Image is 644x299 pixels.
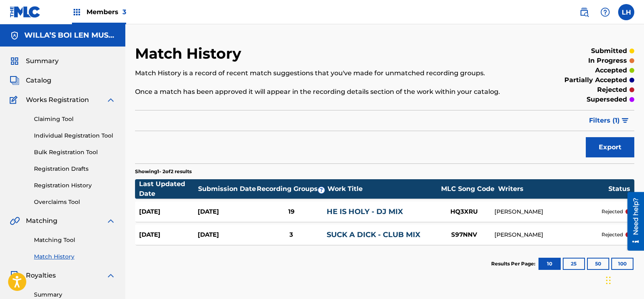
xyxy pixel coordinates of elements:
div: Writers [498,184,608,194]
img: filter [622,118,629,123]
p: rejected [602,208,623,215]
span: Matching [26,216,57,226]
a: HE IS HOLY - DJ MIX [327,207,403,216]
button: 100 [611,258,633,270]
div: 3 [256,230,327,240]
div: [PERSON_NAME] [494,208,602,216]
div: Submission Date [198,184,257,194]
div: Status [608,184,630,194]
img: Royalties [10,271,19,280]
a: Summary [34,291,116,299]
div: [PERSON_NAME] [494,231,602,239]
div: Help [597,4,613,20]
div: S97NNV [434,230,494,240]
a: Individual Registration Tool [34,131,116,140]
div: Work Title [327,184,437,194]
span: 3 [122,8,126,16]
button: Export [586,137,634,157]
div: [DATE] [139,207,198,216]
a: Public Search [576,4,592,20]
p: Showing 1 - 2 of 2 results [135,168,192,175]
a: SUCK A DICK - CLUB MIX [327,230,420,239]
div: 19 [256,207,327,216]
span: Royalties [26,271,56,280]
div: [DATE] [139,230,198,240]
h5: WILLA’S BOI LEN MUSIC PUBLISHING [24,31,116,40]
span: Summary [26,56,59,66]
div: Drag [606,268,611,293]
iframe: Resource Center [621,192,644,251]
span: ? [318,187,325,193]
img: Catalog [10,76,19,85]
a: Claiming Tool [34,115,116,123]
p: partially accepted [564,75,627,85]
img: MLC Logo [10,6,41,18]
img: Summary [10,56,19,66]
span: Filters ( 1 ) [589,116,620,125]
a: SummarySummary [10,56,59,66]
a: Match History [34,252,116,261]
p: submitted [591,46,627,56]
img: Works Registration [10,95,20,105]
p: in progress [588,56,627,66]
iframe: Chat Widget [604,260,644,299]
p: Match History is a record of recent match suggestions that you've made for unmatched recording gr... [135,68,519,78]
div: MLC Song Code [437,184,498,194]
img: Accounts [10,31,19,40]
div: User Menu [618,4,634,20]
p: superseded [587,95,627,104]
a: Bulk Registration Tool [34,148,116,157]
p: accepted [595,66,627,75]
img: help [600,7,610,17]
div: Need help? [9,6,20,43]
p: Results Per Page: [491,260,537,267]
a: Overclaims Tool [34,198,116,206]
div: [DATE] [198,207,256,216]
div: Last Updated Date [139,179,198,199]
button: 50 [587,258,609,270]
p: rejected [597,85,627,95]
p: rejected [602,231,623,238]
img: Matching [10,216,20,226]
div: Recording Groups [257,184,327,194]
div: [DATE] [198,230,256,240]
a: Registration Drafts [34,165,116,173]
a: Registration History [34,181,116,190]
span: Catalog [26,76,51,85]
div: HQ3XRU [434,207,494,216]
button: 25 [563,258,585,270]
img: expand [106,95,116,105]
span: Works Registration [26,95,89,105]
img: expand [106,216,116,226]
img: expand [106,271,116,280]
span: Members [87,7,126,17]
a: Matching Tool [34,236,116,244]
button: Filters (1) [584,110,634,131]
button: 10 [538,258,561,270]
p: Once a match has been approved it will appear in the recording details section of the work within... [135,87,519,97]
img: search [579,7,589,17]
h2: Match History [135,45,245,63]
a: CatalogCatalog [10,76,51,85]
img: Top Rightsholders [72,7,82,17]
